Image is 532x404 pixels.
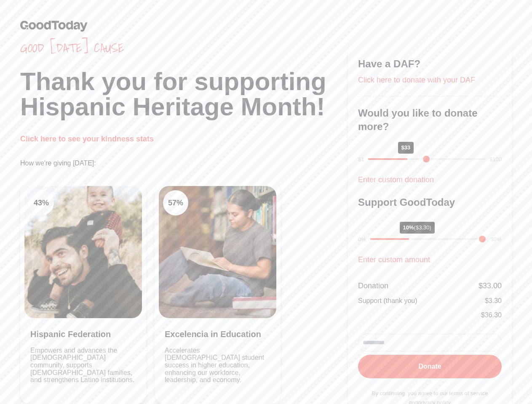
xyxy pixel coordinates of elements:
[358,296,417,306] div: Support (thank you)
[489,155,502,164] div: $100
[358,155,364,164] div: $1
[483,282,502,290] span: 33.00
[20,135,154,143] a: Click here to see your kindness stats
[358,175,434,184] a: Enter custom donation
[479,280,502,292] div: $
[163,190,188,215] div: 57 %
[358,106,502,133] h3: Would you like to donate more?
[358,76,475,84] a: Click here to donate with your DAF
[358,235,366,244] div: 0%
[491,235,502,244] div: 30%
[358,57,502,71] h3: Have a DAF?
[29,190,54,215] div: 43 %
[165,347,270,384] p: Accelerates [DEMOGRAPHIC_DATA] student success in higher education, enhancing our workforce, lead...
[414,224,431,231] span: ($3.30)
[400,222,435,234] div: 10%
[481,310,502,320] div: $
[20,69,348,120] h1: Thank you for supporting Hispanic Heritage Month!
[358,280,388,292] div: Donation
[24,186,142,318] img: Clean Air Task Force
[358,255,430,264] a: Enter custom amount
[485,311,502,319] span: 36.30
[30,347,136,384] p: Empowers and advances the [DEMOGRAPHIC_DATA] community, supports [DEMOGRAPHIC_DATA] families, and...
[20,40,348,56] span: Good [DATE] cause
[20,158,348,168] p: How we're giving [DATE]:
[358,196,502,209] h3: Support GoodToday
[165,328,270,340] h3: Excelencia in Education
[398,142,414,154] div: $33
[485,296,502,306] div: $
[358,355,502,378] button: Donate
[20,20,88,32] img: GoodToday
[159,186,276,318] img: Clean Cooking Alliance
[489,297,502,304] span: 3.30
[30,328,136,340] h3: Hispanic Federation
